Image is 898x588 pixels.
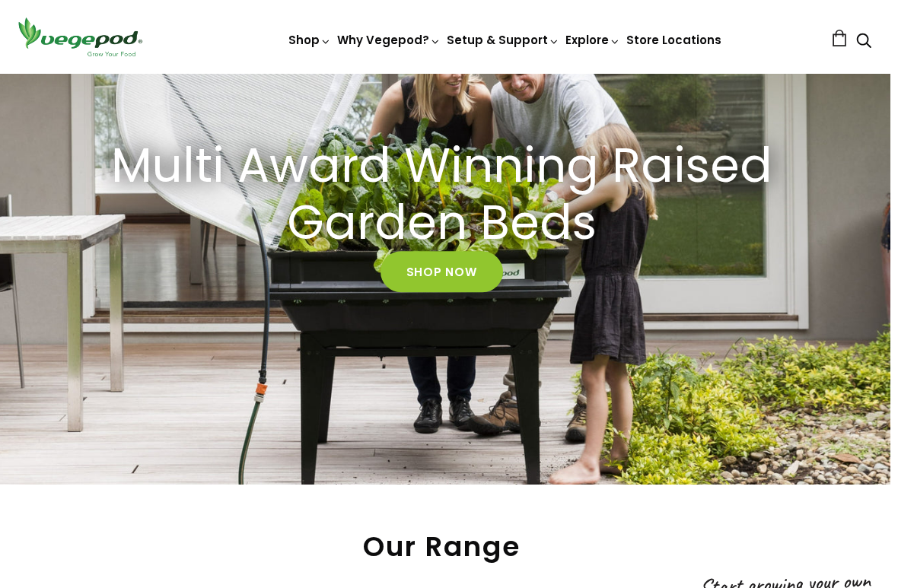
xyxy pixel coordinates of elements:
a: Search [856,34,871,50]
h2: Our Range [11,530,871,563]
img: Vegepod [11,15,148,59]
h2: Multi Award Winning Raised Garden Beds [99,138,784,252]
a: Setup & Support [447,32,559,48]
a: Shop [288,32,331,48]
a: Explore [565,32,620,48]
a: Shop Now [381,252,503,293]
a: Why Vegepod? [337,32,441,48]
a: Store Locations [626,32,721,48]
a: Multi Award Winning Raised Garden Beds [79,138,804,252]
